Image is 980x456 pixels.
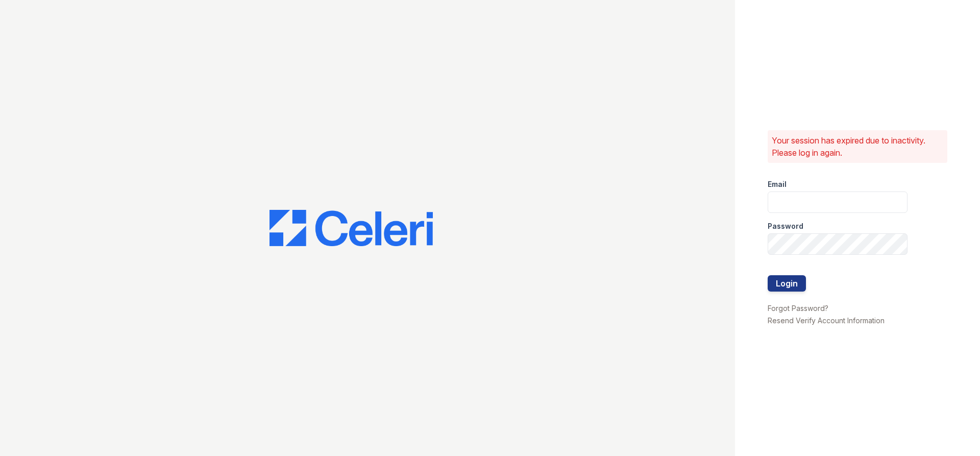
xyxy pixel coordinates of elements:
a: Resend Verify Account Information [768,316,885,325]
img: CE_Logo_Blue-a8612792a0a2168367f1c8372b55b34899dd931a85d93a1a3d3e32e68fde9ad4.png [269,210,433,247]
a: Forgot Password? [768,304,828,313]
button: Login [768,275,806,292]
label: Email [768,179,787,189]
p: Your session has expired due to inactivity. Please log in again. [772,134,943,159]
label: Password [768,221,803,231]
